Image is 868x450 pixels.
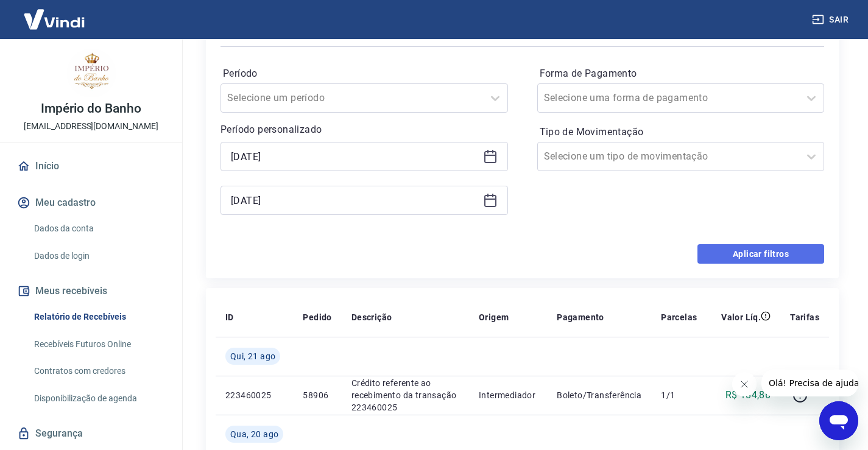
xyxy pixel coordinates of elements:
button: Meu cadastro [15,189,168,216]
input: Data final [231,191,478,209]
input: Data inicial [231,147,478,166]
a: Dados da conta [29,216,168,241]
p: 1/1 [661,389,697,401]
label: Período [223,66,506,81]
p: Boleto/Transferência [557,389,641,401]
p: Intermediador [479,389,537,401]
p: R$ 184,86 [725,388,771,403]
button: Aplicar filtros [697,244,824,264]
a: Início [15,153,168,180]
p: 223460025 [225,389,283,401]
p: ID [225,311,234,323]
p: 58906 [303,389,331,401]
a: Disponibilização de agenda [29,386,168,411]
a: Relatório de Recebíveis [29,304,168,329]
label: Forma de Pagamento [540,66,822,81]
p: [EMAIL_ADDRESS][DOMAIN_NAME] [24,120,158,133]
label: Tipo de Movimentação [540,125,822,139]
iframe: Mensagem da empresa [761,370,858,396]
p: Parcelas [661,311,697,323]
img: 06921447-533c-4bb4-9480-80bd2551a141.jpeg [67,49,116,97]
p: Tarifas [790,311,819,323]
p: Pedido [303,311,331,323]
p: Período personalizado [221,122,508,137]
p: Descrição [351,311,392,323]
iframe: Fechar mensagem [732,372,757,396]
p: Crédito referente ao recebimento da transação 223460025 [351,377,459,413]
button: Meus recebíveis [15,278,168,304]
span: Olá! Precisa de ajuda? [7,9,102,18]
a: Dados de login [29,244,168,269]
p: Origem [479,311,509,323]
a: Segurança [15,420,168,447]
p: Império do Banho [41,102,141,115]
span: Qui, 21 ago [230,350,275,362]
a: Recebíveis Futuros Online [29,332,168,357]
button: Sair [810,9,853,31]
img: Vindi [15,1,94,38]
span: Qua, 20 ago [230,428,278,440]
p: Pagamento [557,311,604,323]
iframe: Botão para abrir a janela de mensagens [819,401,858,440]
p: Valor Líq. [721,311,761,323]
a: Contratos com credores [29,359,168,384]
